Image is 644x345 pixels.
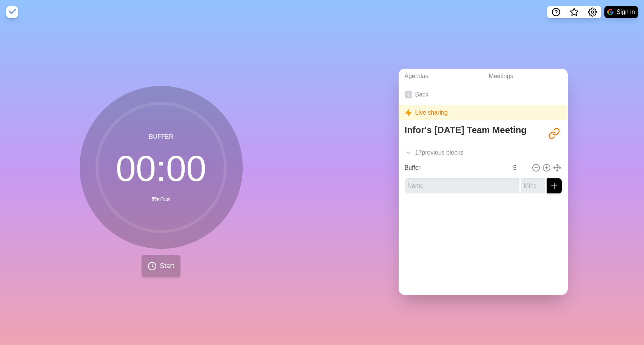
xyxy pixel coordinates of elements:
span: Start [160,261,174,271]
div: Live sharing [399,105,568,120]
button: Start [142,255,180,277]
a: Agendas [399,69,483,84]
button: Help [547,6,565,18]
div: 17 previous block [399,145,568,160]
button: Sign in [604,6,638,18]
input: Mins [510,160,528,175]
button: Share link [547,126,562,141]
button: Settings [583,6,601,18]
a: Meetings [483,69,568,84]
button: What’s new [565,6,583,18]
a: Back [399,84,568,105]
img: google logo [607,9,613,15]
input: Mins [521,178,545,193]
input: Name [405,178,519,193]
img: timeblocks logo [6,6,18,18]
input: Name [402,160,509,175]
span: s [461,148,464,157]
